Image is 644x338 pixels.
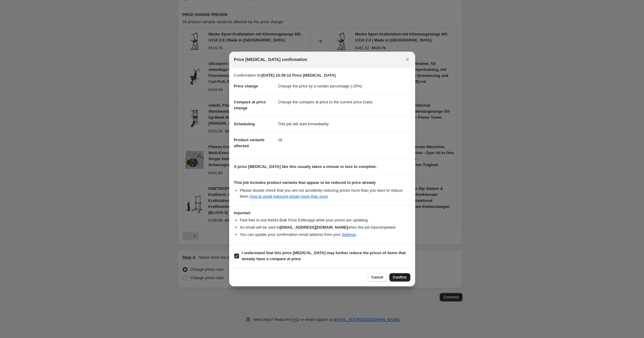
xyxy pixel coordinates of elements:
b: A price [MEDICAL_DATA] like this usually takes a minute or less to complete. [234,164,377,169]
button: Cancel [368,273,387,282]
span: Cancel [371,275,383,280]
dd: This job will start immediately. [278,116,410,132]
b: This job includes product variants that appear to be reduced in price already [234,180,376,185]
b: [DATE] 15:39:12 Price [MEDICAL_DATA] [262,73,336,78]
li: You can update your confirmation email address from your . [240,232,410,238]
dd: 18 [278,132,410,148]
span: Confirm [393,275,407,280]
a: Settings [342,232,356,237]
span: Product variants affected [234,138,265,148]
h3: Important [234,211,410,215]
button: Close [403,55,412,64]
span: Price change [234,84,258,88]
span: Compare at price change [234,100,266,110]
li: Please double check that you are not accidently reducing prices more than you want to reduce them [240,187,410,199]
button: Confirm [389,273,410,282]
b: I understand that this price [MEDICAL_DATA] may further reduce the prices of items that already h... [242,251,406,261]
dd: Change the price by a certain percentage (-25%) [278,78,410,94]
li: An email will be sent to when the job has completed . [240,224,410,230]
span: Price [MEDICAL_DATA] confirmation [234,56,307,62]
li: Feel free to exit the NA Bulk Price Editor app while your prices are updating. [240,217,410,223]
span: Scheduling [234,122,255,126]
b: [EMAIL_ADDRESS][DOMAIN_NAME] [280,225,348,230]
p: Confirmation for [234,72,410,78]
a: How to avoid reducing prices more than once [250,194,328,199]
dd: Change the compare at price to the current price (sale) [278,94,410,110]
